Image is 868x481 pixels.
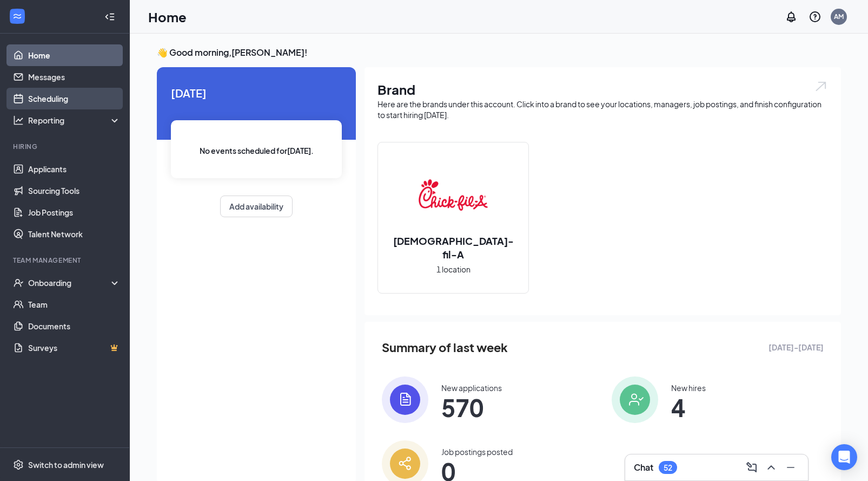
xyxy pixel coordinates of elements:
img: icon [382,376,428,423]
h3: Chat [634,461,653,473]
div: Job postings posted [441,446,513,457]
button: Add availability [220,196,293,217]
span: 1 location [436,263,471,275]
svg: Collapse [104,11,115,22]
a: Team [28,294,121,315]
div: Team Management [13,256,118,265]
a: Home [28,44,121,66]
div: Switch to admin view [28,459,104,470]
img: Chick-fil-A [419,160,488,230]
svg: Minimize [784,461,797,474]
svg: ComposeMessage [745,461,758,474]
a: Sourcing Tools [28,180,121,201]
svg: Analysis [13,115,24,126]
button: ComposeMessage [743,459,760,476]
h2: [DEMOGRAPHIC_DATA]-fil-A [378,234,528,261]
div: Onboarding [28,277,111,288]
svg: WorkstreamLogo [12,11,23,22]
span: 0 [441,461,513,481]
button: ChevronUp [763,459,780,476]
a: Talent Network [28,223,121,245]
a: SurveysCrown [28,337,121,359]
h3: 👋 Good morning, [PERSON_NAME] ! [157,47,841,58]
div: 52 [664,463,672,472]
span: [DATE] [171,84,342,101]
div: New hires [671,382,706,393]
svg: Settings [13,459,24,470]
a: Job Postings [28,201,121,223]
button: Minimize [782,459,799,476]
svg: ChevronUp [765,461,778,474]
a: Applicants [28,158,121,180]
div: Reporting [28,115,121,126]
span: [DATE] - [DATE] [768,341,824,353]
a: Messages [28,66,121,88]
span: Summary of last week [382,338,508,357]
h1: Brand [377,80,828,99]
img: icon [612,376,658,423]
span: 4 [671,398,706,417]
div: New applications [441,382,502,393]
span: No events scheduled for [DATE] . [200,145,314,157]
img: open.6027fd2a22e1237b5b06.svg [814,80,828,93]
div: Hiring [13,142,118,151]
svg: Notifications [785,10,798,23]
a: Scheduling [28,88,121,109]
svg: UserCheck [13,277,24,288]
h1: Home [148,8,187,26]
div: AM [834,12,844,21]
a: Documents [28,315,121,337]
svg: QuestionInfo [809,10,821,23]
div: Open Intercom Messenger [831,444,857,470]
div: Here are the brands under this account. Click into a brand to see your locations, managers, job p... [377,99,828,120]
span: 570 [441,398,502,417]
